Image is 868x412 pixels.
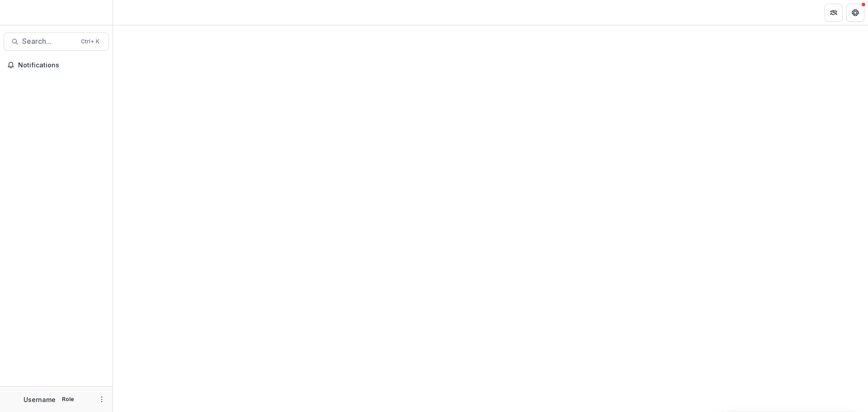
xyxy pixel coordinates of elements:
span: Notifications [18,62,105,69]
button: Get Help [846,4,864,22]
nav: breadcrumb [117,6,155,19]
button: More [96,394,107,405]
button: Partners [825,4,843,22]
button: Notifications [4,58,109,72]
button: Search... [4,33,109,51]
p: Role [59,395,77,403]
div: Ctrl + K [79,37,101,47]
span: Search... [22,37,75,46]
p: Username [24,395,56,404]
